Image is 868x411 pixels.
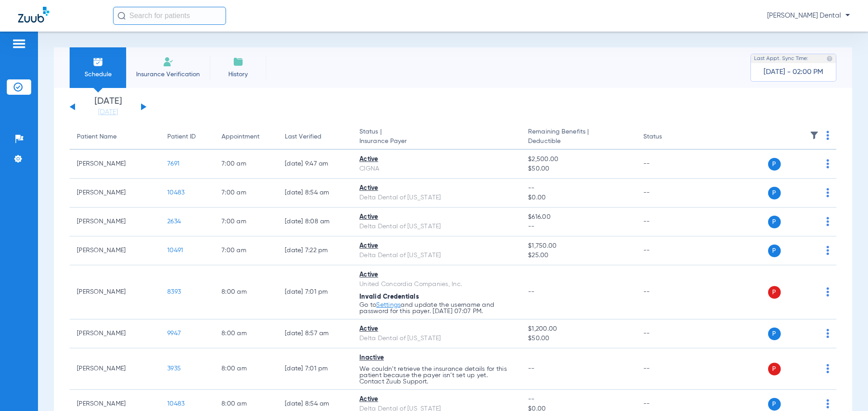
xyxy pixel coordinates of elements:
img: group-dot-blue.svg [826,131,829,140]
td: [DATE] 7:22 PM [278,236,352,265]
span: $616.00 [528,212,628,222]
div: Active [359,395,514,404]
span: -- [528,184,628,193]
td: 7:00 AM [214,236,278,265]
div: Delta Dental of [US_STATE] [359,251,514,260]
img: group-dot-blue.svg [826,246,829,255]
img: last sync help info [826,55,833,62]
td: [DATE] 8:54 AM [278,179,352,208]
span: -- [528,289,535,295]
th: Status | [352,125,521,150]
td: -- [636,208,697,236]
div: Last Verified [285,132,321,142]
div: Active [359,241,514,251]
th: Status [636,125,697,150]
span: P [768,158,781,171]
div: Appointment [222,132,259,142]
td: 7:00 AM [214,150,278,179]
span: $25.00 [528,251,628,260]
div: Delta Dental of [US_STATE] [359,334,514,343]
span: [DATE] - 02:00 PM [764,68,823,77]
img: group-dot-blue.svg [826,217,829,226]
div: Active [359,270,514,280]
span: -- [528,395,628,404]
div: Active [359,184,514,193]
img: hamburger-icon [12,38,26,49]
td: [DATE] 8:57 AM [278,319,352,348]
img: group-dot-blue.svg [826,364,829,373]
span: 2634 [167,218,181,225]
span: -- [528,365,535,372]
img: group-dot-blue.svg [826,188,829,197]
span: 10483 [167,189,184,196]
span: P [768,398,781,411]
td: [PERSON_NAME] [70,208,160,236]
div: Active [359,212,514,222]
td: [PERSON_NAME] [70,236,160,265]
td: [PERSON_NAME] [70,265,160,319]
td: -- [636,319,697,348]
span: $1,750.00 [528,241,628,251]
li: [DATE] [81,97,135,117]
img: Manual Insurance Verification [163,56,174,67]
span: P [768,216,781,228]
th: Remaining Benefits | [521,125,636,150]
div: Delta Dental of [US_STATE] [359,222,514,231]
td: -- [636,179,697,208]
td: [PERSON_NAME] [70,348,160,390]
span: Invalid Credentials [359,294,419,300]
span: P [768,286,781,299]
span: $2,500.00 [528,155,628,164]
span: P [768,328,781,340]
span: $50.00 [528,164,628,174]
div: Delta Dental of [US_STATE] [359,193,514,203]
iframe: Chat Widget [823,368,868,411]
div: Active [359,324,514,334]
span: History [217,70,259,79]
td: -- [636,150,697,179]
span: $1,200.00 [528,324,628,334]
span: 3935 [167,365,181,372]
div: Appointment [222,132,270,142]
img: Schedule [93,56,104,67]
td: [PERSON_NAME] [70,179,160,208]
img: group-dot-blue.svg [826,329,829,338]
img: Zuub Logo [18,7,49,23]
img: Search Icon [118,12,126,20]
span: -- [528,222,628,231]
span: 10491 [167,247,183,254]
span: P [768,363,781,375]
img: group-dot-blue.svg [826,159,829,168]
span: $50.00 [528,334,628,343]
div: Patient Name [77,132,153,142]
p: Go to and update the username and password for this payer. [DATE] 07:07 PM. [359,302,514,314]
div: Patient Name [77,132,117,142]
div: Patient ID [167,132,207,142]
span: Insurance Verification [133,70,203,79]
td: [PERSON_NAME] [70,319,160,348]
td: [DATE] 7:01 PM [278,348,352,390]
img: History [233,56,244,67]
span: P [768,245,781,257]
span: P [768,187,781,199]
p: We couldn’t retrieve the insurance details for this patient because the payer isn’t set up yet. C... [359,366,514,385]
td: -- [636,265,697,319]
span: 10483 [167,401,184,407]
span: Deductible [528,137,628,146]
td: 7:00 AM [214,179,278,208]
td: 8:00 AM [214,265,278,319]
div: Inactive [359,353,514,363]
div: Last Verified [285,132,345,142]
td: 7:00 AM [214,208,278,236]
div: CIGNA [359,164,514,174]
span: 7691 [167,161,179,167]
a: Settings [376,302,401,308]
td: 8:00 AM [214,348,278,390]
span: Schedule [76,70,119,79]
span: 9947 [167,330,181,337]
span: $0.00 [528,193,628,203]
td: -- [636,236,697,265]
div: Active [359,155,514,164]
td: [DATE] 7:01 PM [278,265,352,319]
